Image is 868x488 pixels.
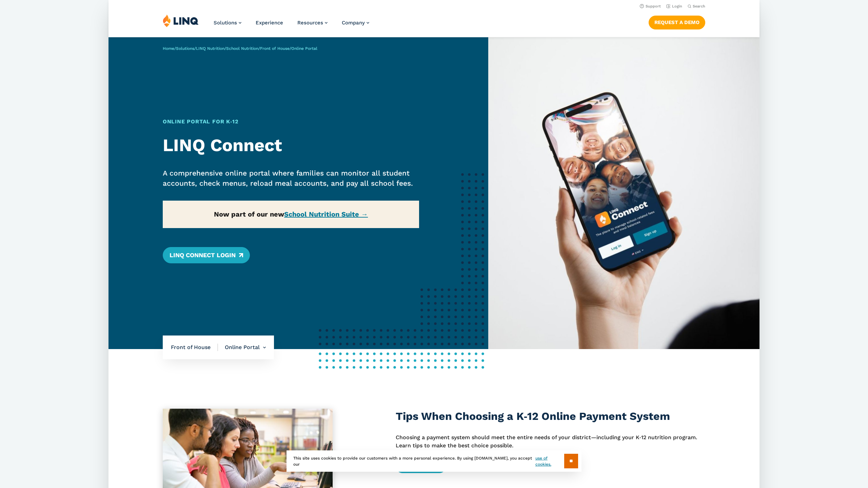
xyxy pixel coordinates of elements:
a: use of cookies. [535,455,564,467]
a: Request a Demo [649,16,705,29]
a: Home [163,46,174,51]
a: Front of House [260,46,290,51]
p: Choosing a payment system should meet the entire needs of your district—including your K‑12 nutri... [396,433,705,450]
a: Login [666,4,682,8]
a: Support [640,4,661,8]
li: Online Portal [218,335,266,359]
a: Experience [256,20,283,26]
span: Front of House [171,344,218,351]
p: A comprehensive online portal where families can monitor all student accounts, check menus, reloa... [163,168,419,188]
a: Solutions [214,20,241,26]
a: School Nutrition [226,46,258,51]
a: Solutions [176,46,194,51]
img: LINQ | K‑12 Software [163,14,199,27]
strong: Now part of our new [214,210,368,218]
a: LINQ Nutrition [196,46,224,51]
span: / / / / / [163,46,317,51]
strong: LINQ Connect [163,135,282,156]
span: Resources [297,20,323,26]
span: Search [693,4,705,8]
nav: Utility Navigation [108,2,759,9]
button: Open Search Bar [688,4,705,9]
a: Resources [297,20,328,26]
div: This site uses cookies to provide our customers with a more personal experience. By using [DOMAIN... [287,450,581,472]
nav: Primary Navigation [214,14,369,37]
nav: Button Navigation [649,14,705,29]
span: Online Portal [291,46,317,51]
a: Company [342,20,369,26]
h1: Online Portal for K‑12 [163,118,419,126]
h3: Tips When Choosing a K‑12 Online Payment System [396,409,705,424]
a: LINQ Connect Login [163,247,250,263]
a: School Nutrition Suite → [284,210,368,218]
span: Company [342,20,365,26]
span: Solutions [214,20,237,26]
